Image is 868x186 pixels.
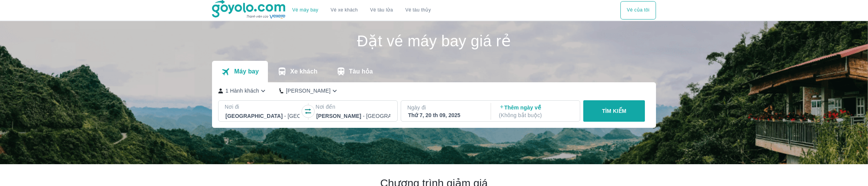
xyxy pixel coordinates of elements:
button: Vé tàu thủy [399,1,437,20]
p: [PERSON_NAME] [286,87,331,95]
p: 1 Hành khách [225,87,259,95]
button: [PERSON_NAME] [279,87,339,95]
div: choose transportation mode [286,1,437,20]
p: Máy bay [234,68,259,75]
p: Nơi đi [225,103,300,111]
a: Vé máy bay [292,7,318,13]
a: Vé xe khách [331,7,358,13]
div: transportation tabs [212,61,382,82]
h1: Đặt vé máy bay giá rẻ [212,33,656,49]
div: Thứ 7, 20 th 09, 2025 [408,111,482,119]
p: Ngày đi [407,104,483,111]
p: Thêm ngày về [499,104,573,119]
div: choose transportation mode [620,1,656,20]
button: TÌM KIẾM [583,100,645,122]
p: TÌM KIẾM [602,107,627,115]
p: ( Không bắt buộc ) [499,111,573,119]
a: Vé tàu lửa [364,1,399,20]
p: Nơi đến [315,103,391,111]
p: Tàu hỏa [349,68,373,75]
button: Vé của tôi [620,1,656,20]
p: Xe khách [290,68,317,75]
button: 1 Hành khách [218,87,267,95]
